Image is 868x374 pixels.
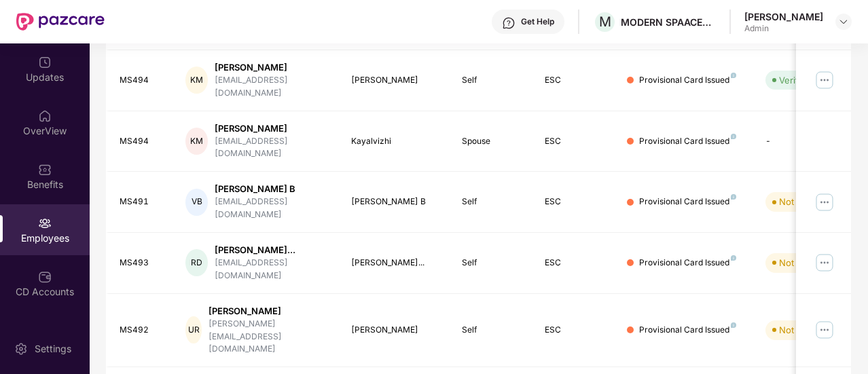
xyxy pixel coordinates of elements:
[462,195,523,208] div: Self
[462,324,523,337] div: Self
[215,257,329,282] div: [EMAIL_ADDRESS][DOMAIN_NAME]
[755,111,851,172] td: -
[38,56,52,69] img: svg+xml;base64,PHN2ZyBpZD0iVXBkYXRlZCIgeG1sbnM9Imh0dHA6Ly93d3cudzMub3JnLzIwMDAvc3ZnIiB3aWR0aD0iMj...
[621,16,716,29] div: MODERN SPAACES VENTURES
[351,257,440,269] div: [PERSON_NAME]...
[16,13,105,31] img: New Pazcare Logo
[731,134,736,139] img: svg+xml;base64,PHN2ZyB4bWxucz0iaHR0cDovL3d3dy53My5vcmcvMjAwMC9zdmciIHdpZHRoPSI4IiBoZWlnaHQ9IjgiIH...
[779,256,829,269] div: Not Verified
[814,191,835,213] img: manageButton
[215,183,329,195] div: [PERSON_NAME] B
[215,244,329,257] div: [PERSON_NAME]...
[731,73,736,78] img: svg+xml;base64,PHN2ZyB4bWxucz0iaHR0cDovL3d3dy53My5vcmcvMjAwMC9zdmciIHdpZHRoPSI4IiBoZWlnaHQ9IjgiIH...
[38,109,52,123] img: svg+xml;base64,PHN2ZyBpZD0iSG9tZSIgeG1sbnM9Imh0dHA6Ly93d3cudzMub3JnLzIwMDAvc3ZnIiB3aWR0aD0iMjAiIG...
[814,319,835,341] img: manageButton
[120,195,164,208] div: MS491
[545,324,606,337] div: ESC
[462,135,523,148] div: Spouse
[545,257,606,269] div: ESC
[215,135,329,161] div: [EMAIL_ADDRESS][DOMAIN_NAME]
[38,270,52,284] img: svg+xml;base64,PHN2ZyBpZD0iQ0RfQWNjb3VudHMiIGRhdGEtbmFtZT0iQ0QgQWNjb3VudHMiIHhtbG5zPSJodHRwOi8vd3...
[351,74,440,87] div: [PERSON_NAME]
[185,316,201,343] div: UR
[731,255,736,261] img: svg+xml;base64,PHN2ZyB4bWxucz0iaHR0cDovL3d3dy53My5vcmcvMjAwMC9zdmciIHdpZHRoPSI4IiBoZWlnaHQ9IjgiIH...
[120,135,164,148] div: MS494
[120,324,164,337] div: MS492
[779,73,812,87] div: Verified
[215,61,329,74] div: [PERSON_NAME]
[744,10,823,23] div: [PERSON_NAME]
[185,128,208,155] div: KM
[462,257,523,269] div: Self
[120,257,164,269] div: MS493
[185,249,208,276] div: RD
[215,74,329,100] div: [EMAIL_ADDRESS][DOMAIN_NAME]
[120,74,164,87] div: MS494
[209,305,329,318] div: [PERSON_NAME]
[814,252,835,274] img: manageButton
[185,189,208,216] div: VB
[814,69,835,91] img: manageButton
[545,195,606,208] div: ESC
[351,195,440,208] div: [PERSON_NAME] B
[38,217,52,230] img: svg+xml;base64,PHN2ZyBpZD0iRW1wbG95ZWVzIiB4bWxucz0iaHR0cDovL3d3dy53My5vcmcvMjAwMC9zdmciIHdpZHRoPS...
[545,74,606,87] div: ESC
[31,342,75,356] div: Settings
[599,14,611,30] span: M
[639,257,736,269] div: Provisional Card Issued
[462,74,523,87] div: Self
[215,195,329,221] div: [EMAIL_ADDRESS][DOMAIN_NAME]
[639,195,736,208] div: Provisional Card Issued
[38,163,52,176] img: svg+xml;base64,PHN2ZyBpZD0iQmVuZWZpdHMiIHhtbG5zPSJodHRwOi8vd3d3LnczLm9yZy8yMDAwL3N2ZyIgd2lkdGg9Ij...
[779,323,829,337] div: Not Verified
[209,318,329,356] div: [PERSON_NAME][EMAIL_ADDRESS][DOMAIN_NAME]
[731,194,736,200] img: svg+xml;base64,PHN2ZyB4bWxucz0iaHR0cDovL3d3dy53My5vcmcvMjAwMC9zdmciIHdpZHRoPSI4IiBoZWlnaHQ9IjgiIH...
[14,342,28,356] img: svg+xml;base64,PHN2ZyBpZD0iU2V0dGluZy0yMHgyMCIgeG1sbnM9Imh0dHA6Ly93d3cudzMub3JnLzIwMDAvc3ZnIiB3aW...
[502,16,516,30] img: svg+xml;base64,PHN2ZyBpZD0iSGVscC0zMngzMiIgeG1sbnM9Imh0dHA6Ly93d3cudzMub3JnLzIwMDAvc3ZnIiB3aWR0aD...
[838,16,849,27] img: svg+xml;base64,PHN2ZyBpZD0iRHJvcGRvd24tMzJ4MzIiIHhtbG5zPSJodHRwOi8vd3d3LnczLm9yZy8yMDAwL3N2ZyIgd2...
[639,324,736,337] div: Provisional Card Issued
[779,195,829,208] div: Not Verified
[351,324,440,337] div: [PERSON_NAME]
[639,135,736,148] div: Provisional Card Issued
[215,122,329,135] div: [PERSON_NAME]
[731,322,736,328] img: svg+xml;base64,PHN2ZyB4bWxucz0iaHR0cDovL3d3dy53My5vcmcvMjAwMC9zdmciIHdpZHRoPSI4IiBoZWlnaHQ9IjgiIH...
[639,74,736,87] div: Provisional Card Issued
[521,16,554,27] div: Get Help
[545,135,606,148] div: ESC
[351,135,440,148] div: Kayalvizhi
[744,23,823,34] div: Admin
[185,67,208,94] div: KM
